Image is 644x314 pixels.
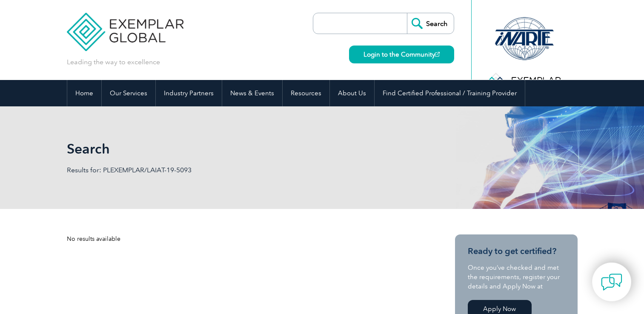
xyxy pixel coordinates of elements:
img: contact-chat.png [601,271,622,293]
a: Our Services [102,80,155,106]
a: News & Events [222,80,282,106]
a: Resources [283,80,329,106]
h1: Search [67,140,394,157]
a: About Us [330,80,374,106]
a: Industry Partners [156,80,222,106]
a: Login to the Community [349,46,454,63]
p: Leading the way to excellence [67,57,160,67]
a: Find Certified Professional / Training Provider [375,80,525,106]
input: Search [407,13,454,34]
p: Once you’ve checked and met the requirements, register your details and Apply Now at [468,263,565,291]
h3: Ready to get certified? [468,246,565,257]
div: No results available [67,234,424,243]
img: open_square.png [435,52,440,57]
p: Results for: PLEXEMPLAR/LAIAT-19-5093 [67,166,322,175]
a: Home [67,80,101,106]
